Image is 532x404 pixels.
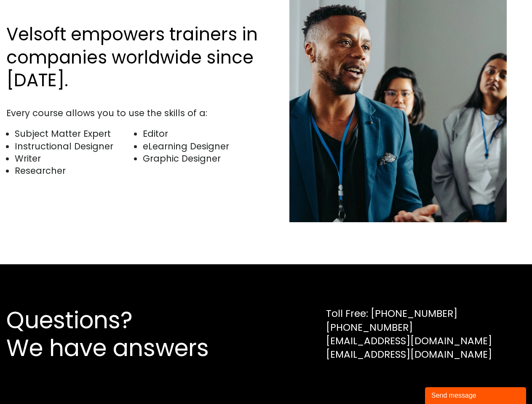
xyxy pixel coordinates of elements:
[6,306,239,362] h2: Questions? We have answers
[143,128,262,140] li: Editor
[6,107,262,119] div: Every course allows you to use the skills of a:
[15,165,134,177] li: Researcher
[143,140,262,152] li: eLearning Designer
[6,23,262,92] h2: Velsoft empowers trainers in companies worldwide since [DATE].
[15,140,134,152] li: Instructional Designer
[326,307,492,361] div: Toll Free: [PHONE_NUMBER] [PHONE_NUMBER] [EMAIL_ADDRESS][DOMAIN_NAME] [EMAIL_ADDRESS][DOMAIN_NAME]
[15,128,134,140] li: Subject Matter Expert
[15,152,134,165] li: Writer
[425,385,528,404] iframe: chat widget
[143,152,262,165] li: Graphic Designer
